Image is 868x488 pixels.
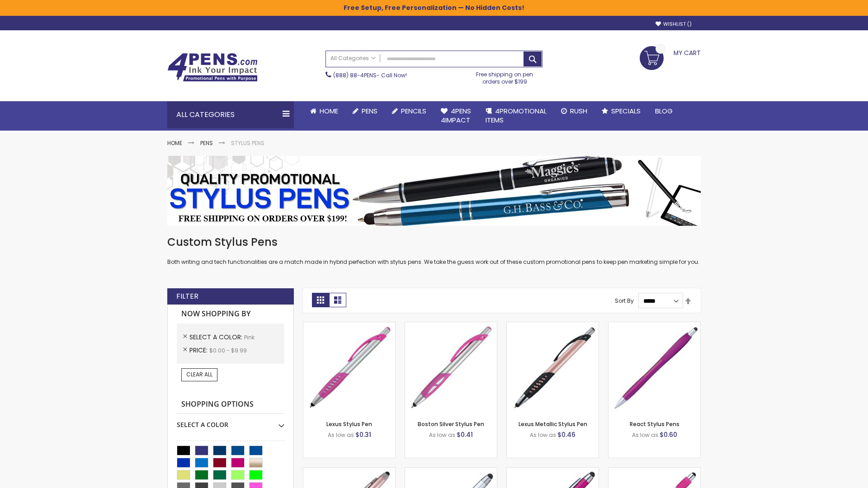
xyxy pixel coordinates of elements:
[557,430,576,439] span: $0.46
[630,420,679,428] a: React Stylus Pens
[231,139,264,147] strong: Stylus Pens
[405,467,497,475] a: Silver Cool Grip Stylus Pen-Pink
[177,395,284,414] strong: Shopping Options
[189,346,209,355] span: Price
[609,322,700,414] img: React Stylus Pens-Pink
[362,106,377,116] span: Pens
[405,322,497,414] img: Boston Silver Stylus Pen-Pink
[611,106,641,116] span: Specials
[303,322,395,329] a: Lexus Stylus Pen-Pink
[660,430,677,439] span: $0.60
[655,106,673,116] span: Blog
[507,322,599,329] a: Lexus Metallic Stylus Pen-Pink
[554,101,594,121] a: Rush
[312,293,329,307] strong: Grid
[355,430,371,439] span: $0.31
[594,101,648,121] a: Specials
[467,67,543,85] div: Free shipping on pen orders over $199
[177,414,284,429] div: Select A Color
[328,431,354,439] span: As low as
[385,101,434,121] a: Pencils
[326,51,380,66] a: All Categories
[648,101,680,121] a: Blog
[303,101,345,121] a: Home
[320,106,338,116] span: Home
[457,430,473,439] span: $0.41
[167,235,701,249] h1: Custom Stylus Pens
[615,297,634,305] label: Sort By
[167,235,701,266] div: Both writing and tech functionalities are a match made in hybrid perfection with stylus pens. We ...
[303,322,395,414] img: Lexus Stylus Pen-Pink
[519,420,587,428] a: Lexus Metallic Stylus Pen
[507,322,599,414] img: Lexus Metallic Stylus Pen-Pink
[177,305,284,324] strong: Now Shopping by
[429,431,455,439] span: As low as
[330,55,376,62] span: All Categories
[418,420,484,428] a: Boston Silver Stylus Pen
[333,71,377,79] a: (888) 88-4PENS
[200,139,213,147] a: Pens
[326,420,372,428] a: Lexus Stylus Pen
[189,333,244,342] span: Select A Color
[632,431,658,439] span: As low as
[405,322,497,329] a: Boston Silver Stylus Pen-Pink
[181,368,217,381] a: Clear All
[478,101,554,131] a: 4PROMOTIONALITEMS
[401,106,426,116] span: Pencils
[186,371,212,378] span: Clear All
[441,106,471,125] span: 4Pens 4impact
[434,101,478,131] a: 4Pens4impact
[656,21,692,28] a: Wishlist
[167,156,701,226] img: Stylus Pens
[167,101,294,128] div: All Categories
[244,333,255,341] span: Pink
[609,322,700,329] a: React Stylus Pens-Pink
[345,101,385,121] a: Pens
[303,467,395,475] a: Lory Metallic Stylus Pen-Pink
[167,139,182,147] a: Home
[333,71,407,79] span: - Call Now!
[209,347,247,354] span: $0.00 - $9.99
[609,467,700,475] a: Pearl Element Stylus Pens-Pink
[530,431,556,439] span: As low as
[570,106,587,116] span: Rush
[507,467,599,475] a: Metallic Cool Grip Stylus Pen-Pink
[486,106,547,125] span: 4PROMOTIONAL ITEMS
[167,53,258,82] img: 4Pens Custom Pens and Promotional Products
[176,291,198,301] strong: Filter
